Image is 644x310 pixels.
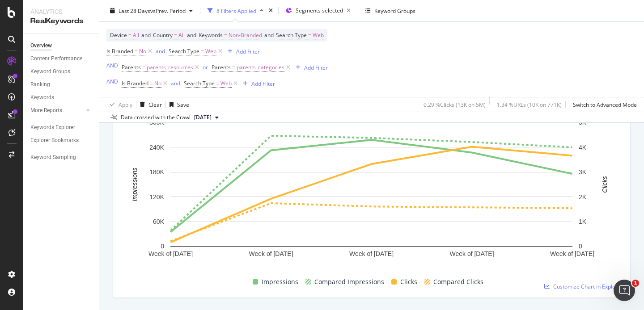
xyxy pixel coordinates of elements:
button: Add Filter [239,78,275,89]
span: = [216,80,219,87]
div: Switch to Advanced Mode [573,101,637,108]
a: Overview [30,41,93,50]
span: and [264,31,274,39]
button: [DATE] [191,112,222,123]
button: Switch to Advanced Mode [569,97,637,112]
div: Keywords Explorer [30,123,75,132]
a: Ranking [30,80,93,89]
span: = [174,31,177,39]
span: 1 [632,280,639,287]
div: Keyword Groups [374,7,415,14]
span: Is Branded [122,80,148,87]
text: 3K [579,168,587,176]
span: = [224,31,227,39]
text: 180K [149,168,164,176]
a: Keywords [30,93,93,102]
a: Keyword Groups [30,67,93,76]
div: More Reports [30,106,62,115]
div: times [267,6,275,15]
div: Keyword Sampling [30,153,76,162]
text: 0 [161,243,164,250]
span: = [128,31,131,39]
text: 120K [149,193,164,201]
a: Explorer Bookmarks [30,136,93,145]
div: Keyword Groups [30,67,70,76]
div: Data crossed with the Crawl [121,113,191,121]
div: or [203,63,208,71]
span: Device [110,31,127,39]
text: Week of [DATE] [249,250,293,257]
span: Web [313,29,324,42]
text: 5K [579,119,587,126]
span: Last 28 Days [119,7,150,14]
span: Search Type [184,80,215,87]
button: AND [106,77,118,86]
span: Country [153,31,173,39]
iframe: Intercom live chat [614,280,635,301]
span: Non-Branded [229,29,262,42]
text: 2K [579,193,587,201]
button: Segments selected [282,4,354,18]
div: Add Filter [304,63,328,71]
div: Explorer Bookmarks [30,136,79,145]
span: No [154,77,161,90]
div: Clear [148,101,162,108]
span: Is Branded [106,47,133,55]
div: 1.34 % URLs ( 10K on 771K ) [497,101,562,108]
div: Content Performance [30,54,82,63]
div: RealKeywords [30,16,92,26]
button: Add Filter [292,62,328,73]
text: Week of [DATE] [550,250,594,257]
button: and [171,79,180,88]
span: = [150,80,153,87]
span: = [232,63,235,71]
button: 8 Filters Applied [204,4,267,18]
span: = [142,63,145,71]
button: Apply [106,97,132,112]
div: and [171,80,180,87]
text: 300K [149,119,164,126]
span: Web [220,77,232,90]
span: parents_resources [147,61,193,74]
button: or [203,63,208,71]
span: Compared Clicks [433,276,483,287]
span: Search Type [169,47,199,55]
a: Content Performance [30,54,93,63]
span: Impressions [262,276,298,287]
div: Overview [30,41,52,50]
div: Ranking [30,80,50,89]
div: 0.29 % Clicks ( 13K on 5M ) [424,101,486,108]
div: Analytics [30,7,92,16]
text: 0 [579,243,582,250]
div: AND [106,78,118,85]
span: = [135,47,138,55]
text: Clicks [601,176,608,193]
text: 4K [579,144,587,151]
span: vs Prev. Period [150,7,186,14]
span: All [133,29,139,42]
span: Clicks [400,276,417,287]
span: Compared Impressions [314,276,384,287]
button: Clear [136,97,162,112]
span: Web [205,45,216,58]
div: Keywords [30,93,54,102]
a: Keywords Explorer [30,123,93,132]
span: Parents [122,63,141,71]
a: Keyword Sampling [30,153,93,162]
button: Last 28 DaysvsPrev. Period [106,4,196,18]
div: Apply [119,101,132,108]
span: Parents [212,63,231,71]
span: parents_categories [237,61,284,74]
div: Save [177,101,189,108]
button: Save [166,97,189,112]
span: No [139,45,146,58]
span: Segments selected [296,7,343,14]
div: Add Filter [251,80,275,87]
svg: A chart. [120,118,623,273]
span: and [187,31,196,39]
button: AND [106,61,118,70]
text: Week of [DATE] [349,250,394,257]
text: Week of [DATE] [148,250,193,257]
button: Keyword Groups [362,4,419,18]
